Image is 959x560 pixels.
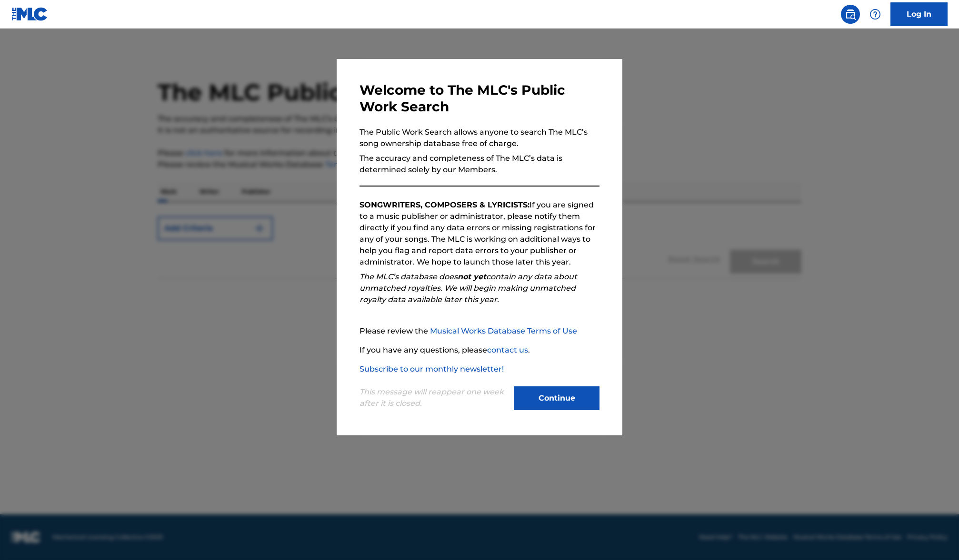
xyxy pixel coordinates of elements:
[360,200,529,209] strong: SONGWRITERS, COMPOSERS & LYRICISTS:
[911,514,959,560] iframe: Chat Widget
[430,326,577,335] a: Musical Works Database Terms of Use
[360,82,599,115] h3: Welcome to The MLC's Public Work Search
[360,344,599,356] p: If you have any questions, please .
[360,325,599,337] p: Please review the
[360,272,577,304] em: The MLC’s database does contain any data about unmatched royalties. We will begin making unmatche...
[869,9,881,20] img: help
[841,5,860,24] a: Public Search
[458,272,486,281] strong: not yet
[487,345,528,354] a: contact us
[11,7,48,21] img: MLC Logo
[360,364,504,373] a: Subscribe to our monthly newsletter!
[360,386,508,409] p: This message will reappear one week after it is closed.
[890,2,948,26] a: Log In
[866,5,885,24] div: Help
[845,9,856,20] img: search
[514,386,599,410] button: Continue
[360,199,599,268] p: If you are signed to a music publisher or administrator, please notify them directly if you find ...
[360,153,599,176] p: The accuracy and completeness of The MLC’s data is determined solely by our Members.
[360,127,599,149] p: The Public Work Search allows anyone to search The MLC’s song ownership database free of charge.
